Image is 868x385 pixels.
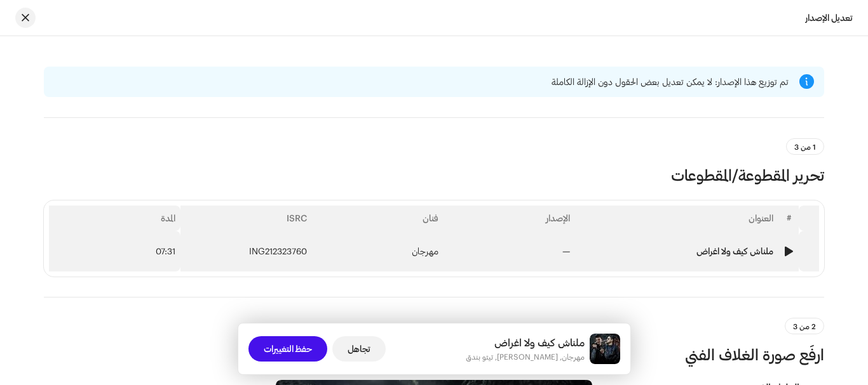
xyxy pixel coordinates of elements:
span: ING212323760 [249,245,307,256]
h3: تحرير المقطوعة/المقطوعات [44,165,824,185]
span: مهرجان [412,245,438,256]
span: حفظ التغييرات [264,336,312,362]
span: — [562,245,570,256]
span: 07:31 [156,246,175,256]
th: المدة [49,206,180,231]
h3: ارفَع صورة الغلاف الفني [44,344,824,365]
th: العنوان [575,206,778,231]
button: حفظ التغييرات [248,336,327,362]
th: ISRC [180,206,312,231]
th: الإصدار [444,206,575,231]
img: 33fde7ad-6bfb-4fc7-889a-58bcdcb0f495 [590,334,620,364]
button: تجاهل [332,336,386,362]
span: تجاهل [348,336,370,362]
th: فنان [312,206,444,231]
div: تم توزيع هذا الإصدار: لا يمكن تعديل بعض الحقول دون الإزالة الكاملة [54,74,789,89]
small: ملناش كيف ولا اغراض [466,350,585,363]
h5: ملناش كيف ولا اغراض [466,335,585,350]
